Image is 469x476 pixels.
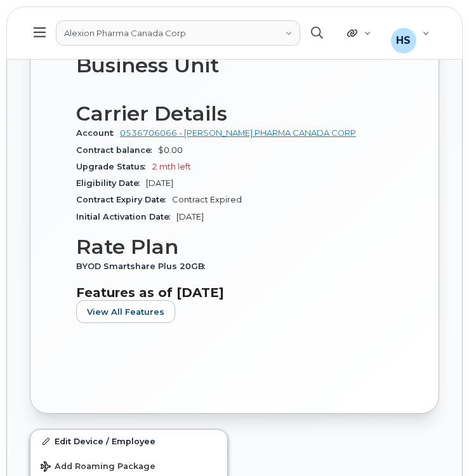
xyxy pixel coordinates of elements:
[382,20,439,46] div: Holli Stinnissen
[76,54,393,77] h3: Business Unit
[76,300,175,323] button: View All Features
[172,195,242,204] span: Contract Expired
[152,162,191,171] span: 2 mth left
[146,178,173,188] span: [DATE]
[76,285,393,300] h3: Features as of [DATE]
[76,212,176,221] span: Initial Activation Date
[76,162,152,171] span: Upgrade Status
[76,261,211,271] span: BYOD Smartshare Plus 20GB
[158,145,183,155] span: $0.00
[396,33,411,48] span: HS
[338,20,380,46] div: Quicklinks
[76,102,393,125] h3: Carrier Details
[120,128,356,138] a: 0536706066 - [PERSON_NAME] PHARMA CANADA CORP
[176,212,204,221] span: [DATE]
[87,306,164,318] span: View All Features
[41,461,155,473] span: Add Roaming Package
[76,128,120,138] span: Account
[30,430,227,453] a: Edit Device / Employee
[76,145,158,155] span: Contract balance
[76,235,393,258] h3: Rate Plan
[76,195,172,204] span: Contract Expiry Date
[56,20,300,46] a: Alexion Pharma Canada Corp
[76,178,146,188] span: Eligibility Date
